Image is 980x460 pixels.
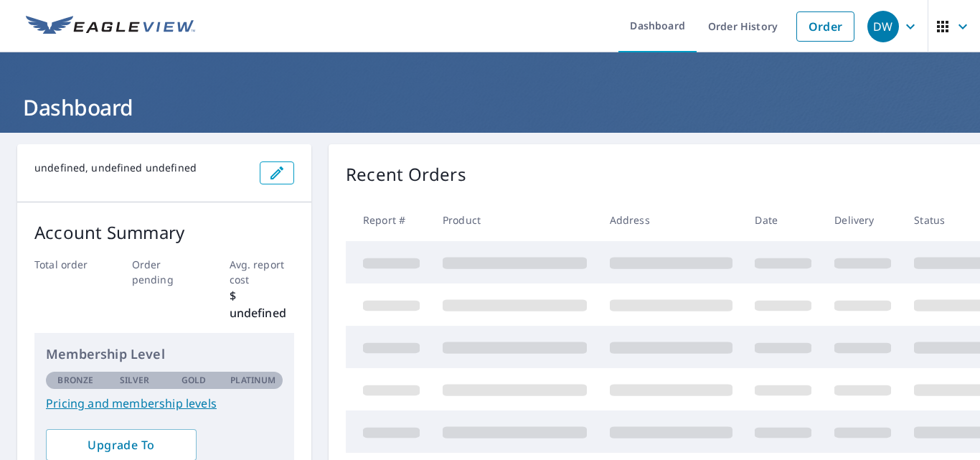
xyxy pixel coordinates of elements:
[796,11,854,42] a: Order
[823,199,903,241] th: Delivery
[230,374,275,387] p: Platinum
[431,199,598,241] th: Product
[346,199,431,241] th: Report #
[26,16,195,37] img: EV Logo
[346,161,466,187] p: Recent Orders
[120,374,150,387] p: Silver
[182,374,206,387] p: Gold
[132,257,197,287] p: Order pending
[57,374,93,387] p: Bronze
[34,161,248,174] p: undefined, undefined undefined
[57,437,185,453] span: Upgrade To
[17,93,963,122] h1: Dashboard
[34,257,100,272] p: Total order
[230,257,295,287] p: Avg. report cost
[46,344,283,364] p: Membership Level
[743,199,823,241] th: Date
[230,287,295,321] p: $ undefined
[34,220,294,245] p: Account Summary
[598,199,744,241] th: Address
[867,11,899,42] div: DW
[46,395,283,412] a: Pricing and membership levels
